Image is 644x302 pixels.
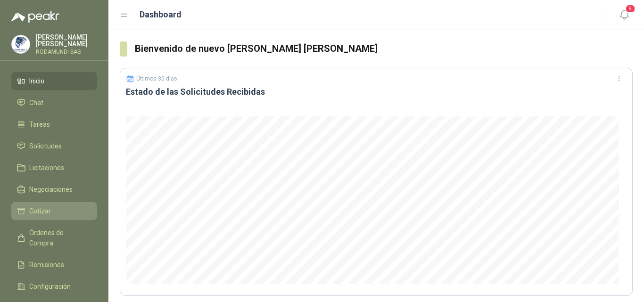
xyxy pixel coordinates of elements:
[11,137,97,155] a: Solicitudes
[11,11,59,23] img: Logo peakr
[29,163,64,173] span: Licitaciones
[36,34,97,47] p: [PERSON_NAME] [PERSON_NAME]
[11,115,97,133] a: Tareas
[29,206,51,216] span: Cotizar
[29,119,50,130] span: Tareas
[29,76,44,86] span: Inicio
[12,35,30,53] img: Company Logo
[126,86,627,98] h3: Estado de las Solicitudes Recibidas
[36,49,97,55] p: RODAMUNDI SAS
[11,256,97,274] a: Remisiones
[625,4,636,13] span: 9
[11,224,97,252] a: Órdenes de Compra
[11,278,97,295] a: Configuración
[29,260,64,270] span: Remisiones
[11,202,97,220] a: Cotizar
[136,75,177,82] p: Últimos 30 días
[140,8,182,21] h1: Dashboard
[29,141,62,151] span: Solicitudes
[135,41,633,56] h3: Bienvenido de nuevo [PERSON_NAME] [PERSON_NAME]
[29,228,88,248] span: Órdenes de Compra
[11,72,97,90] a: Inicio
[616,7,633,24] button: 9
[29,98,43,108] span: Chat
[29,281,71,292] span: Configuración
[11,94,97,112] a: Chat
[11,180,97,198] a: Negociaciones
[29,184,73,195] span: Negociaciones
[11,159,97,177] a: Licitaciones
